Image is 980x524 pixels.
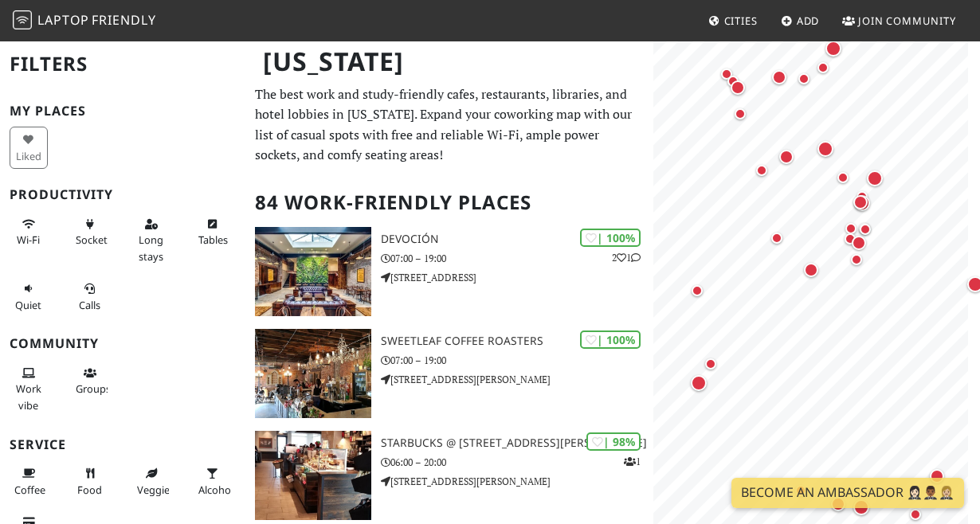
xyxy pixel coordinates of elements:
[855,219,874,238] div: Map marker
[10,40,236,88] h2: Filters
[92,11,155,29] span: Friendly
[71,360,109,402] button: Groups
[194,460,232,502] button: Alcohol
[10,437,236,452] h3: Service
[250,40,651,84] h1: [US_STATE]
[580,330,641,349] div: | 100%
[688,281,707,300] div: Map marker
[137,483,170,497] span: Veggie
[797,14,820,28] span: Add
[37,11,89,29] span: Laptop
[10,104,236,119] h3: My Places
[132,211,171,269] button: Long stays
[586,432,641,451] div: | 98%
[15,298,41,312] span: Quiet
[10,460,48,502] button: Coffee
[801,260,821,280] div: Map marker
[76,381,111,396] span: Group tables
[71,276,109,318] button: Calls
[13,10,32,29] img: LaptopFriendly
[245,329,654,418] a: Sweetleaf Coffee Roasters | 100% Sweetleaf Coffee Roasters 07:00 – 19:00 [STREET_ADDRESS][PERSON_...
[245,431,654,520] a: Starbucks @ 815 Hutchinson Riv Pkwy | 98% 1 Starbucks @ [STREET_ADDRESS][PERSON_NAME] 06:00 – 20:...
[813,58,833,77] div: Map marker
[833,168,853,187] div: Map marker
[381,474,653,489] p: [STREET_ADDRESS][PERSON_NAME]
[776,147,797,167] div: Map marker
[139,233,163,263] span: Long stays
[774,6,826,35] a: Add
[752,161,771,180] div: Map marker
[77,483,102,497] span: Food
[10,211,48,253] button: Wi-Fi
[794,69,813,88] div: Map marker
[255,431,372,520] img: Starbucks @ 815 Hutchinson Riv Pkwy
[688,372,710,394] div: Map marker
[841,219,860,238] div: Map marker
[381,436,653,450] h3: Starbucks @ [STREET_ADDRESS][PERSON_NAME]
[255,329,372,418] img: Sweetleaf Coffee Roasters
[847,250,866,269] div: Map marker
[255,84,645,166] p: The best work and study-friendly cafes, restaurants, libraries, and hotel lobbies in [US_STATE]. ...
[836,6,962,35] a: Join Community
[731,104,750,123] div: Map marker
[198,483,233,497] span: Alcohol
[851,192,873,214] div: Map marker
[612,250,641,265] p: 2 1
[10,336,236,351] h3: Community
[822,37,845,60] div: Map marker
[132,460,171,502] button: Veggie
[850,192,871,213] div: Map marker
[727,77,748,98] div: Map marker
[723,72,743,91] div: Map marker
[724,14,758,28] span: Cities
[701,354,720,373] div: Map marker
[856,220,875,239] div: Map marker
[198,233,228,247] span: Work-friendly tables
[381,353,653,368] p: 07:00 – 19:00
[255,178,645,227] h2: 84 Work-Friendly Places
[71,211,109,253] button: Sockets
[76,233,112,247] span: Power sockets
[580,229,641,247] div: | 100%
[381,372,653,387] p: [STREET_ADDRESS][PERSON_NAME]
[849,233,869,253] div: Map marker
[79,298,100,312] span: Video/audio calls
[814,138,837,160] div: Map marker
[381,334,653,348] h3: Sweetleaf Coffee Roasters
[717,65,736,84] div: Map marker
[381,455,653,470] p: 06:00 – 20:00
[769,67,790,88] div: Map marker
[853,187,872,206] div: Map marker
[381,251,653,266] p: 07:00 – 19:00
[767,229,786,248] div: Map marker
[702,6,764,35] a: Cities
[381,233,653,246] h3: Devoción
[809,22,830,42] div: Map marker
[194,211,232,253] button: Tables
[13,7,156,35] a: LaptopFriendly LaptopFriendly
[864,167,886,190] div: Map marker
[10,360,48,418] button: Work vibe
[17,233,40,247] span: Stable Wi-Fi
[841,229,860,248] div: Map marker
[10,276,48,318] button: Quiet
[71,460,109,502] button: Food
[10,187,236,202] h3: Productivity
[624,454,641,469] p: 1
[381,270,653,285] p: [STREET_ADDRESS]
[16,381,41,412] span: People working
[245,227,654,316] a: Devoción | 100% 21 Devoción 07:00 – 19:00 [STREET_ADDRESS]
[255,227,372,316] img: Devoción
[14,483,45,497] span: Coffee
[858,14,956,28] span: Join Community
